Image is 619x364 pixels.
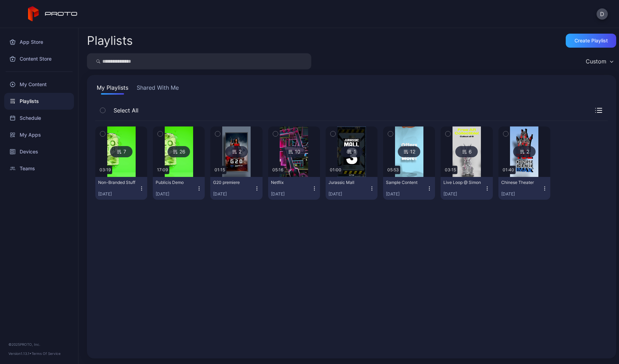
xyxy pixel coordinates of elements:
[268,177,320,200] button: Netflix[DATE]
[328,180,367,185] div: Jurassic Mall
[98,180,137,185] div: Non-Branded Stuff
[87,34,133,47] h2: Playlists
[340,146,363,157] div: 1
[4,50,74,67] a: Content Store
[98,166,112,174] div: 03:19
[168,146,190,157] div: 26
[383,177,435,200] button: Sample Content[DATE]
[110,106,138,115] span: Select All
[4,34,74,50] a: App Store
[597,8,608,20] button: D
[271,191,312,197] div: [DATE]
[386,191,427,197] div: [DATE]
[271,166,285,174] div: 05:16
[213,180,252,185] div: G20 premiere
[4,160,74,177] a: Teams
[95,83,130,95] button: My Playlists
[110,146,132,157] div: 7
[574,38,608,43] div: Create Playlist
[4,93,74,110] a: Playlists
[4,143,74,160] a: Devices
[210,177,262,200] button: G20 premiere[DATE]
[513,146,536,157] div: 2
[443,191,484,197] div: [DATE]
[328,191,369,197] div: [DATE]
[32,351,61,356] a: Terms Of Service
[8,351,32,356] span: Version 1.13.1 •
[95,177,147,200] button: Non-Branded Stuff[DATE]
[225,146,248,157] div: 2
[98,191,139,197] div: [DATE]
[582,53,616,69] button: Custom
[271,180,309,185] div: Netflix
[328,166,343,174] div: 01:00
[586,58,606,65] div: Custom
[441,177,492,200] button: Live Loop @ Simon[DATE]
[156,180,194,185] div: Publicis Demo
[153,177,205,200] button: Publicis Demo[DATE]
[283,146,305,157] div: 10
[4,110,74,126] a: Schedule
[135,83,180,95] button: Shared With Me
[213,166,226,174] div: 01:15
[501,191,542,197] div: [DATE]
[4,126,74,143] a: My Apps
[398,146,420,157] div: 12
[386,166,400,174] div: 05:53
[213,191,254,197] div: [DATE]
[156,191,196,197] div: [DATE]
[326,177,377,200] button: Jurassic Mall[DATE]
[4,76,74,93] a: My Content
[443,180,482,185] div: Live Loop @ Simon
[386,180,424,185] div: Sample Content
[455,146,478,157] div: 6
[501,180,540,185] div: Chinese Theater
[156,166,169,174] div: 17:09
[8,342,70,347] div: © 2025 PROTO, Inc.
[498,177,550,200] button: Chinese Theater[DATE]
[443,166,457,174] div: 03:15
[501,166,516,174] div: 01:40
[566,34,616,48] button: Create Playlist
